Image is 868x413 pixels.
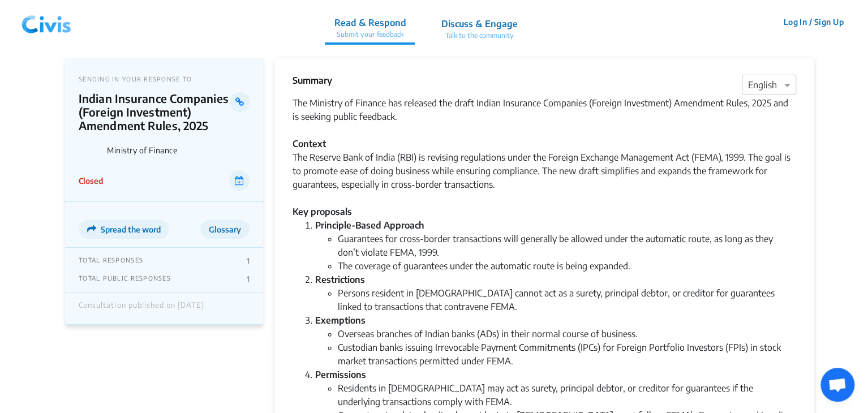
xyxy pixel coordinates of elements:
[293,96,796,218] div: The Ministry of Finance has released the draft Indian Insurance Companies (Foreign Investment) Am...
[334,16,406,29] p: Read & Respond
[441,31,517,41] p: Talk to the community
[209,225,241,234] span: Glossary
[338,232,796,259] li: Guarantees for cross-border transactions will generally be allowed under the automatic route, as ...
[338,327,796,341] li: Overseas branches of Indian banks (ADs) in their normal course of business.
[79,75,250,83] p: SENDING IN YOUR RESPONSE TO
[79,256,143,265] p: TOTAL RESPONSES
[293,138,326,149] strong: Context
[79,175,103,187] p: Closed
[79,220,169,239] button: Spread the word
[338,259,796,273] li: The coverage of guarantees under the automatic route is being expanded.
[200,220,250,239] button: Glossary
[338,381,796,408] li: Residents in [DEMOGRAPHIC_DATA] may act as surety, principal debtor, or creditor for guarantees i...
[338,341,796,368] li: Custodian banks issuing Irrevocable Payment Commitments (IPCs) for Foreign Portfolio Investors (F...
[315,369,366,380] strong: Permissions
[79,138,102,162] img: Ministry of Finance logo
[776,13,851,31] button: Log In / Sign Up
[293,206,352,217] strong: Key proposals
[107,145,250,155] p: Ministry of Finance
[293,74,332,87] p: Summary
[79,92,230,132] p: Indian Insurance Companies (Foreign Investment) Amendment Rules, 2025
[315,274,365,285] strong: Restrictions
[17,5,76,39] img: navlogo.png
[79,274,171,283] p: TOTAL PUBLIC RESPONSES
[334,29,406,40] p: Submit your feedback
[247,274,250,283] p: 1
[315,220,424,231] strong: Principle-Based Approach
[315,315,366,326] strong: Exemptions
[79,301,204,316] div: Consultation published on [DATE]
[247,256,250,265] p: 1
[820,368,854,402] div: Open chat
[441,17,517,31] p: Discuss & Engage
[101,225,161,234] span: Spread the word
[338,286,796,313] li: Persons resident in [DEMOGRAPHIC_DATA] cannot act as a surety, principal debtor, or creditor for ...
